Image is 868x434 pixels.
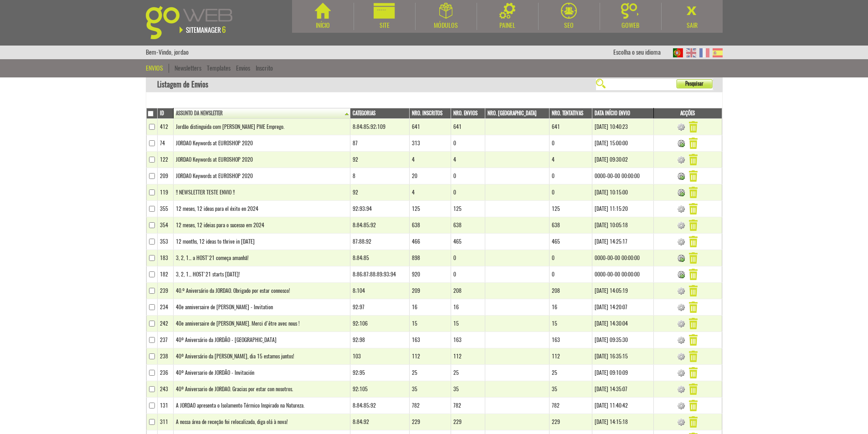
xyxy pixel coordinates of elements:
[409,217,451,234] td: 638
[678,205,685,213] img: Newsletter Enviada
[173,119,350,135] td: Jordão distinguida com [PERSON_NAME] PME Emprego.
[689,221,698,228] a: Remover Envio
[689,319,698,327] a: Remover Envio
[173,152,350,168] td: JORDAO Keywords at EUROSHOP 2020
[689,318,698,329] img: Remover
[173,168,350,184] td: JORDAO Keywords at EUROSHOP 2020
[173,283,350,299] td: 40.º Aniversário da JORDAO. Obrigado por estar connosco!
[549,234,592,250] td: 465
[477,21,538,30] div: Painel
[549,135,592,152] td: 0
[146,46,189,59] div: Bem-Vindo, jordao
[173,250,350,266] td: 3, 2, 1... a HOST'21 começa amanhã!
[689,270,698,277] a: Remover Envio
[157,316,173,332] td: 242
[549,119,592,135] td: 641
[292,21,354,30] div: Início
[689,269,698,280] img: Remover
[157,332,173,348] td: 237
[689,367,698,378] img: Remover
[592,168,653,184] td: 0000-00-00 00:00:00
[561,3,577,19] img: SEO
[549,201,592,217] td: 125
[451,283,485,299] td: 208
[678,189,685,196] img: Enviar Newsletter
[350,299,409,316] td: 92;97
[689,121,698,133] img: Remover
[374,3,395,19] img: Site
[549,283,592,299] td: 208
[689,385,698,392] a: Remover Envio
[678,386,685,393] img: Newsletter Enviada
[592,381,653,398] td: [DATE] 14:35:07
[157,184,173,201] td: 119
[409,119,451,135] td: 641
[350,365,409,381] td: 92;95
[689,416,698,428] img: Remover
[689,334,698,346] img: Remover
[451,348,485,365] td: 112
[549,316,592,332] td: 15
[409,348,451,365] td: 112
[409,168,451,184] td: 20
[689,418,698,425] a: Remover Envio
[678,353,685,360] img: Newsletter Enviada
[549,381,592,398] td: 35
[592,332,653,348] td: [DATE] 09:35:30
[684,3,700,19] img: Sair
[350,152,409,168] td: 92
[678,271,685,278] img: Enviar Newsletter
[173,201,350,217] td: 12 meses, 12 ideas para el éxito en 2024
[678,172,685,179] a: Enviar Newsletter
[592,234,653,250] td: [DATE] 14:25:17
[409,135,451,152] td: 313
[600,21,661,30] div: Goweb
[160,110,172,117] a: Id
[662,21,723,30] div: Sair
[350,381,409,398] td: 92;105
[416,21,477,30] div: Módulos
[157,348,173,365] td: 238
[613,46,670,59] div: Escolha o seu idioma
[157,266,173,283] td: 182
[549,348,592,365] td: 112
[592,398,653,414] td: [DATE] 11:40:42
[409,414,451,430] td: 229
[173,414,350,430] td: A nossa área de receção foi relocalizada, diga olá à nova!
[549,184,592,201] td: 0
[451,266,485,283] td: 0
[146,6,243,39] img: Goweb
[173,316,350,332] td: 40e anniversaire de [PERSON_NAME]. Merci d'être avec nous !
[409,266,451,283] td: 920
[157,201,173,217] td: 355
[409,250,451,266] td: 898
[689,368,698,376] a: Remover Envio
[678,402,685,409] img: Newsletter Enviada
[678,254,685,261] a: Enviar Newsletter
[409,398,451,414] td: 782
[157,299,173,316] td: 234
[350,398,409,414] td: 8;84;85;92
[689,286,698,294] a: Remover Envio
[678,320,685,327] img: Newsletter Enviada
[549,250,592,266] td: 0
[157,398,173,414] td: 131
[354,21,415,30] div: Site
[451,332,485,348] td: 163
[157,381,173,398] td: 243
[689,154,698,165] img: Remover
[353,110,408,117] a: Categorias
[592,135,653,152] td: [DATE] 15:00:00
[157,365,173,381] td: 236
[173,299,350,316] td: 40e anniversaire de [PERSON_NAME] - Invitation
[592,414,653,430] td: [DATE] 14:15:18
[451,250,485,266] td: 0
[689,220,698,231] img: Remover
[592,152,653,168] td: [DATE] 09:30:02
[592,316,653,332] td: [DATE] 14:30:04
[699,48,709,57] img: FR
[350,332,409,348] td: 92;98
[350,283,409,299] td: 8;104
[409,332,451,348] td: 163
[549,332,592,348] td: 163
